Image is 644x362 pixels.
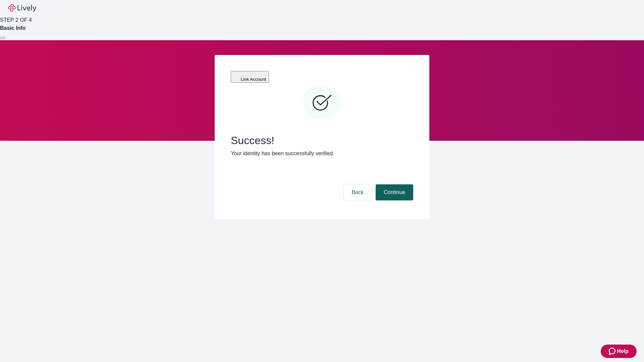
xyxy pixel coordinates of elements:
button: Link Account [231,71,269,83]
button: Zendesk support iconHelp [601,345,637,358]
img: Lively [8,4,36,12]
span: Success! [231,134,413,147]
button: Continue [376,184,413,200]
svg: Zendesk support icon [609,347,617,355]
button: Back [343,184,372,200]
svg: Checkmark icon [302,83,342,123]
span: Help [617,347,629,355]
p: Your identity has been successfully verified. [231,149,413,158]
